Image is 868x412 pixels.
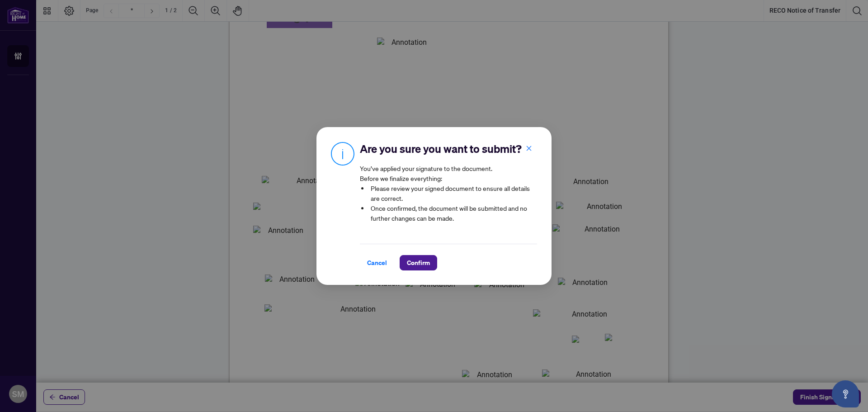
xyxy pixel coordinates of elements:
[360,255,394,270] button: Cancel
[331,142,354,166] img: Info Icon
[360,163,537,229] article: You’ve applied your signature to the document. Before we finalize everything:
[360,142,537,156] h2: Are you sure you want to submit?
[407,256,430,270] span: Confirm
[369,203,537,223] li: Once confirmed, the document will be submitted and no further changes can be made.
[367,256,387,270] span: Cancel
[369,183,537,203] li: Please review your signed document to ensure all details are correct.
[832,380,859,407] button: Open asap
[400,255,437,270] button: Confirm
[526,145,532,152] span: close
